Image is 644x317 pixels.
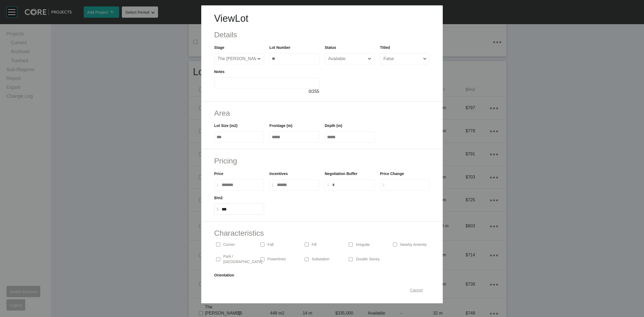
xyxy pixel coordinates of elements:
span: Cancel [410,288,423,292]
label: Frontage (m) [269,123,292,128]
input: The [PERSON_NAME] Release [217,53,256,64]
label: Negotiation Buffer [325,172,357,176]
label: Notes [214,70,225,74]
label: Price Change [380,172,404,176]
span: Close menu... [256,53,262,64]
div: / 255 [214,89,319,94]
tspan: $ [327,183,329,187]
p: Irregular [356,242,370,247]
p: Powerlines [268,257,286,262]
label: Orientation [214,273,234,277]
input: $ [332,183,372,187]
p: Corner [223,242,235,247]
p: Fill [312,242,317,247]
tspan: $ [272,183,274,187]
label: Price [214,172,223,176]
p: Park / [GEOGRAPHIC_DATA] [223,254,262,264]
p: Substation [312,257,330,262]
h2: Characteristics [214,228,430,238]
h2: Details [214,30,430,40]
tspan: $ [217,207,219,212]
button: Cancel [404,284,429,296]
input: $ [222,207,262,212]
tspan: $ [217,183,219,187]
h2: Area [214,108,430,118]
label: Lot Number [269,45,291,50]
input: False [382,53,422,64]
span: 0 [309,89,311,94]
h1: View Lot [214,12,430,25]
input: $ [277,183,317,187]
label: Lot Size (m2) [214,123,237,128]
label: Status [325,45,336,50]
label: Depth (m) [325,123,342,128]
h2: Pricing [214,156,430,166]
p: Double Storey [356,257,380,262]
input: $ [387,183,427,187]
span: Close menu... [367,53,372,64]
label: $/m2 [214,196,223,200]
input: Available [327,53,367,64]
p: Nearby Amenity [400,242,427,247]
tspan: $ [382,183,385,187]
label: Stage [214,45,224,50]
label: Incentives [269,172,288,176]
p: Fall [268,242,274,247]
label: Titled [380,45,390,50]
span: Close menu... [422,53,428,64]
input: $ [222,183,262,187]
